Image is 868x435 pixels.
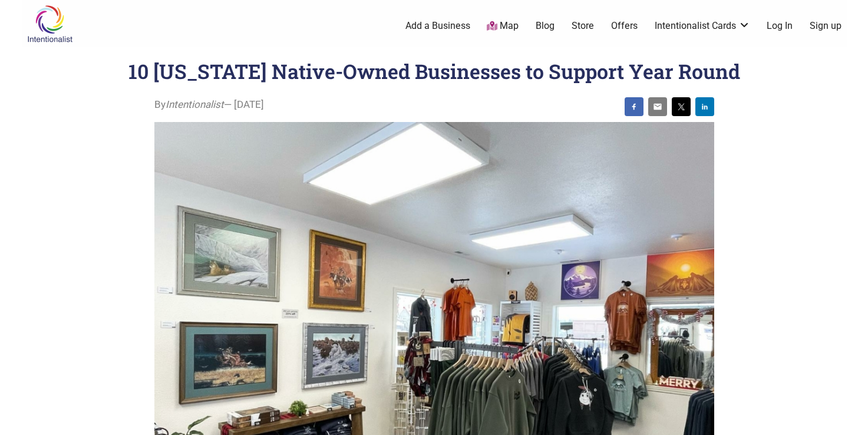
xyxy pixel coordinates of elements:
[572,19,594,32] a: Store
[154,97,264,113] span: By — [DATE]
[629,102,639,111] img: facebook sharing button
[536,19,555,32] a: Blog
[166,98,224,110] i: Intentionalist
[700,102,709,111] img: linkedin sharing button
[655,19,750,32] a: Intentionalist Cards
[653,102,662,111] img: email sharing button
[22,5,78,43] img: Intentionalist
[611,19,638,32] a: Offers
[676,102,686,111] img: twitter sharing button
[128,58,740,84] h1: 10 [US_STATE] Native-Owned Businesses to Support Year Round
[810,19,841,32] a: Sign up
[767,19,793,32] a: Log In
[405,19,470,32] a: Add a Business
[487,19,519,33] a: Map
